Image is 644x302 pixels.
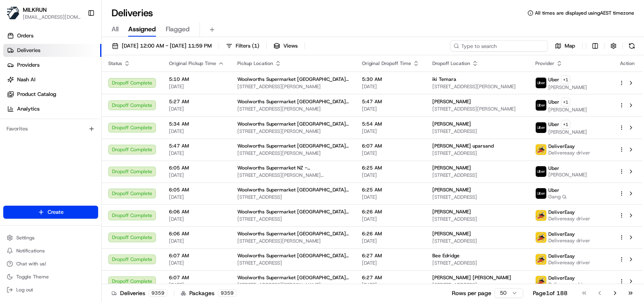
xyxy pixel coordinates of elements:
[432,60,470,67] span: Dropoff Location
[237,106,349,112] span: [STREET_ADDRESS][PERSON_NAME]
[237,238,349,244] span: [STREET_ADDRESS][PERSON_NAME]
[548,172,587,178] span: [PERSON_NAME]
[237,172,349,178] span: [STREET_ADDRESS][PERSON_NAME][PERSON_NAME]
[432,274,511,281] span: [PERSON_NAME] [PERSON_NAME]
[237,150,349,156] span: [STREET_ADDRESS][PERSON_NAME]
[237,60,273,67] span: Pickup Location
[17,61,39,69] span: Providers
[218,289,237,297] div: 9359
[362,60,411,67] span: Original Dropoff Time
[149,289,167,297] div: 9359
[3,122,98,135] div: Favorites
[536,100,546,111] img: uber-new-logo.jpeg
[548,143,575,150] span: DeliverEasy
[535,60,554,67] span: Provider
[112,7,153,20] h1: Deliveries
[548,231,575,237] span: DeliverEasy
[181,289,237,297] div: Packages
[128,24,156,34] span: Assigned
[362,187,419,193] span: 6:25 AM
[535,10,634,16] span: All times are displayed using AEST timezone
[432,76,456,83] span: iki Temara
[237,83,349,90] span: [STREET_ADDRESS][PERSON_NAME]
[23,6,47,14] span: MILKRUN
[432,98,471,105] span: [PERSON_NAME]
[23,14,81,20] button: [EMAIL_ADDRESS][DOMAIN_NAME]
[548,253,575,259] span: DeliverEasy
[548,76,559,83] span: Uber
[17,105,39,113] span: Analytics
[237,274,349,281] span: Woolworths Supermarket [GEOGRAPHIC_DATA] - [GEOGRAPHIC_DATA]
[561,75,570,84] button: +1
[169,282,224,288] span: [DATE]
[3,271,98,282] button: Toggle Theme
[536,122,546,133] img: uber-new-logo.jpeg
[17,91,56,98] span: Product Catalog
[536,78,546,88] img: uber-new-logo.jpeg
[222,40,263,52] button: Filters(1)
[237,252,349,259] span: Woolworths Supermarket [GEOGRAPHIC_DATA] - [GEOGRAPHIC_DATA]
[169,165,224,171] span: 6:05 AM
[237,230,349,237] span: Woolworths Supermarket [GEOGRAPHIC_DATA] - [GEOGRAPHIC_DATA]
[237,143,349,149] span: Woolworths Supermarket [GEOGRAPHIC_DATA] - [GEOGRAPHIC_DATA]
[169,209,224,215] span: 6:06 AM
[237,216,349,222] span: [STREET_ADDRESS]
[548,165,559,172] span: Uber
[362,282,419,288] span: [DATE]
[626,40,637,52] button: Refresh
[108,40,215,52] button: [DATE] 12:00 AM - [DATE] 11:59 PM
[432,238,522,244] span: [STREET_ADDRESS]
[237,121,349,127] span: Woolworths Supermarket [GEOGRAPHIC_DATA] - [GEOGRAPHIC_DATA]
[548,237,590,244] span: Delivereasy driver
[169,230,224,237] span: 6:06 AM
[551,40,579,52] button: Map
[7,7,20,20] img: MILKRUN
[169,121,224,127] span: 5:34 AM
[3,206,98,219] button: Create
[432,83,522,90] span: [STREET_ADDRESS][PERSON_NAME]
[169,194,224,200] span: [DATE]
[169,274,224,281] span: 6:07 AM
[3,284,98,295] button: Log out
[432,121,471,127] span: [PERSON_NAME]
[362,165,419,171] span: 6:25 AM
[432,282,522,288] span: [STREET_ADDRESS]
[432,172,522,178] span: [STREET_ADDRESS]
[548,275,575,281] span: DeliverEasy
[169,172,224,178] span: [DATE]
[536,188,546,199] img: uber-new-logo.jpeg
[169,143,224,149] span: 5:47 AM
[548,209,575,215] span: DeliverEasy
[236,42,259,50] span: Filters
[112,289,167,297] div: Deliveries
[561,120,570,129] button: +1
[536,276,546,287] img: delivereasy_logo.png
[561,98,570,106] button: +1
[548,187,559,193] span: Uber
[362,172,419,178] span: [DATE]
[112,24,118,34] span: All
[362,106,419,112] span: [DATE]
[237,128,349,135] span: [STREET_ADDRESS][PERSON_NAME]
[3,29,101,42] a: Orders
[362,121,419,127] span: 5:54 AM
[619,60,636,67] div: Action
[3,258,98,269] button: Chat with us!
[169,260,224,266] span: [DATE]
[432,128,522,135] span: [STREET_ADDRESS]
[169,128,224,135] span: [DATE]
[450,40,548,52] input: Type to search
[362,216,419,222] span: [DATE]
[432,143,494,149] span: [PERSON_NAME] uparsand
[362,230,419,237] span: 6:26 AM
[237,209,349,215] span: Woolworths Supermarket [GEOGRAPHIC_DATA] - [GEOGRAPHIC_DATA]
[169,83,224,90] span: [DATE]
[548,99,559,105] span: Uber
[548,281,590,288] span: Delivereasy driver
[237,76,349,83] span: Woolworths Supermarket [GEOGRAPHIC_DATA] - [GEOGRAPHIC_DATA]
[362,150,419,156] span: [DATE]
[362,76,419,83] span: 5:30 AM
[17,47,40,54] span: Deliveries
[169,238,224,244] span: [DATE]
